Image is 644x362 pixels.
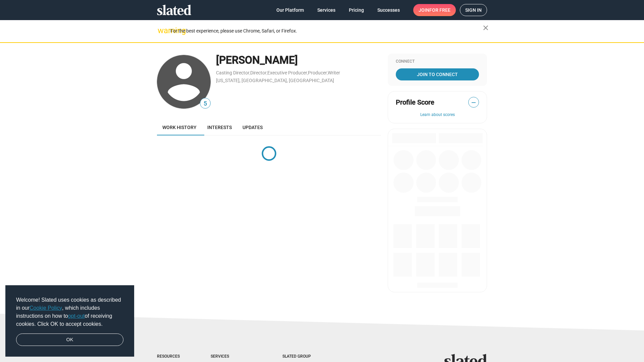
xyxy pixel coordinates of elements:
a: Our Platform [271,4,309,16]
span: , [267,71,267,75]
span: Successes [377,4,400,16]
span: , [327,71,328,75]
a: Joinfor free [413,4,456,16]
span: 5 [200,99,210,108]
span: Our Platform [276,4,304,16]
span: Join To Connect [397,68,478,80]
a: [US_STATE], [GEOGRAPHIC_DATA], [GEOGRAPHIC_DATA] [216,78,334,83]
span: — [469,98,479,107]
span: Updates [243,125,263,130]
span: Pricing [349,4,364,16]
a: Producer [308,70,327,75]
a: Successes [372,4,405,16]
span: Welcome! Slated uses cookies as described in our , which includes instructions on how to of recei... [16,296,123,328]
a: Casting Director [216,70,250,75]
div: Resources [157,354,184,359]
span: , [307,71,308,75]
a: Cookie Policy [30,305,62,311]
a: Sign in [460,4,487,16]
a: Join To Connect [396,68,479,80]
div: [PERSON_NAME] [216,53,381,67]
div: Connect [396,59,479,64]
a: Writer [328,70,340,75]
mat-icon: warning [158,26,166,35]
a: Pricing [343,4,369,16]
span: Sign in [465,4,482,16]
div: cookieconsent [5,285,134,357]
span: for free [429,4,450,16]
div: For the best experience, please use Chrome, Safari, or Firefox. [170,26,483,36]
a: Services [312,4,341,16]
span: Services [317,4,335,16]
span: Join [419,4,450,16]
a: dismiss cookie message [16,334,123,346]
a: Director [250,70,267,75]
span: Work history [162,125,197,130]
span: , [250,71,250,75]
div: Services [211,354,256,359]
span: Profile Score [396,98,434,107]
mat-icon: close [482,24,490,32]
a: Work history [157,119,202,135]
a: Interests [202,119,237,135]
span: Interests [207,125,232,130]
a: opt-out [68,313,85,319]
button: Learn about scores [396,112,479,118]
a: Updates [237,119,268,135]
div: Slated Group [282,354,328,359]
a: Executive Producer [267,70,307,75]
